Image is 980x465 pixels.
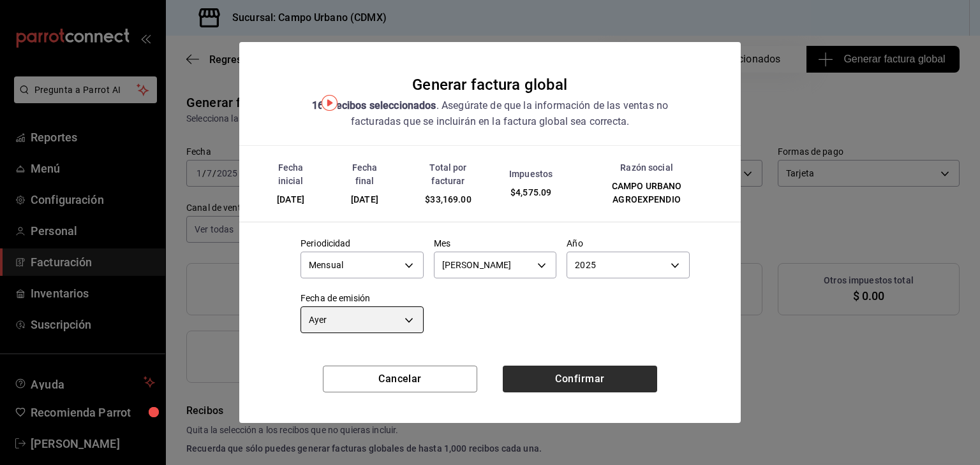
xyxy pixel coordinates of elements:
div: Total por facturar [413,161,484,188]
strong: 169 recibos seleccionados [312,99,436,111]
span: $33,169.00 [425,194,471,204]
div: Razón social [578,161,715,175]
div: . Asegúrate de que la información de las ventas no facturadas que se incluirán en la factura glob... [311,97,669,130]
label: Fecha de emisión [301,293,424,302]
span: $4,575.09 [510,187,551,197]
div: 2025 [567,252,690,278]
div: CAMPO URBANO AGROEXPENDIO [578,180,715,206]
button: Cancelar [323,366,477,392]
div: Ayer [301,306,424,333]
div: [PERSON_NAME] [434,252,557,278]
img: Tooltip marker [322,95,338,111]
div: Fecha inicial [265,161,316,188]
div: Impuestos [509,168,553,181]
div: [DATE] [342,193,387,206]
label: Año [567,238,690,247]
div: Generar factura global [412,73,567,97]
button: Confirmar [503,366,657,392]
div: Mensual [301,252,424,278]
div: [DATE] [265,193,316,206]
label: Periodicidad [301,238,424,247]
label: Mes [434,238,557,247]
div: Fecha final [342,161,387,188]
